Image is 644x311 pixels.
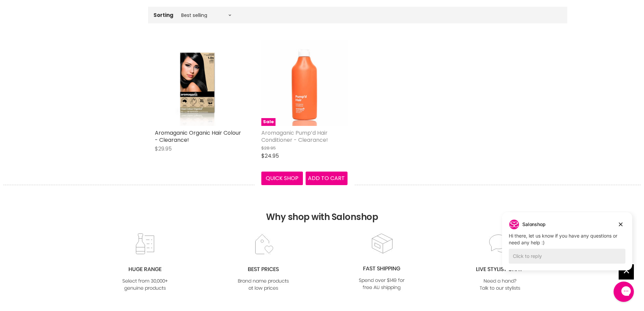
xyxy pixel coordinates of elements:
img: chat_c0a1c8f7-3133-4fc6-855f-7264552747f6.jpg [473,233,527,292]
label: Sorting [153,12,173,18]
img: prices.jpg [236,233,291,292]
span: $28.95 [261,145,276,151]
a: Aromaganic Organic Hair Colour - Clearance! [155,40,241,126]
h2: Why shop with Salonshop [3,185,641,232]
span: $29.95 [155,145,172,153]
a: Aromaganic Pump’d Hair Conditioner - Clearance! [261,129,328,144]
button: Add to cart [306,172,348,185]
img: range2_8cf790d4-220e-469f-917d-a18fed3854b6.jpg [118,233,172,292]
span: Sale [261,118,276,126]
span: $24.95 [261,152,279,160]
span: Add to cart [308,174,345,182]
button: Quick shop [261,172,303,185]
img: fast.jpg [354,232,409,292]
img: Aromaganic Organic Hair Colour - Clearance! [170,40,226,126]
a: Aromaganic Pump’d Hair Conditioner - Clearance!Sale [261,40,348,126]
a: Aromaganic Organic Hair Colour - Clearance! [155,129,241,144]
img: Aromaganic Pump’d Hair Conditioner - Clearance! [261,40,348,126]
iframe: Gorgias live chat campaigns [497,211,637,281]
iframe: Gorgias live chat messenger [610,279,637,304]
